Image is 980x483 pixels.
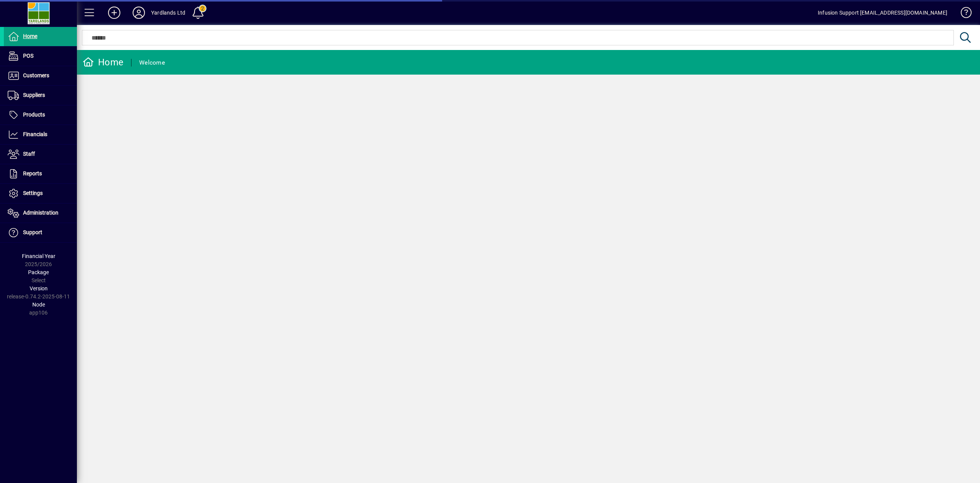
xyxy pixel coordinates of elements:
[30,285,48,291] span: Version
[818,7,947,19] div: Infusion Support [EMAIL_ADDRESS][DOMAIN_NAME]
[23,53,33,59] span: POS
[102,6,126,20] button: Add
[955,2,970,27] a: Knowledge Base
[22,253,55,259] span: Financial Year
[23,131,47,137] span: Financials
[4,203,77,223] a: Administration
[23,92,45,98] span: Suppliers
[4,125,77,144] a: Financials
[4,145,77,164] a: Staff
[28,269,49,275] span: Package
[23,33,37,39] span: Home
[4,184,77,203] a: Settings
[139,57,165,69] div: Welcome
[4,47,77,66] a: POS
[23,229,42,235] span: Support
[23,72,49,78] span: Customers
[83,56,123,68] div: Home
[23,210,58,216] span: Administration
[126,6,151,20] button: Profile
[4,86,77,105] a: Suppliers
[23,151,35,157] span: Staff
[23,112,45,118] span: Products
[23,190,43,196] span: Settings
[4,66,77,85] a: Customers
[4,105,77,125] a: Products
[32,301,45,308] span: Node
[23,170,42,177] span: Reports
[4,223,77,242] a: Support
[151,7,185,19] div: Yardlands Ltd
[4,164,77,183] a: Reports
